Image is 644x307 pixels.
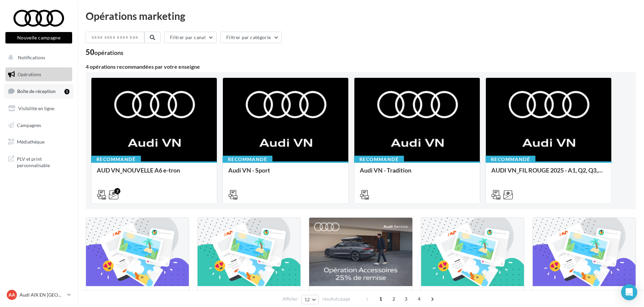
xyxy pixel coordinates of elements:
span: AA [8,291,15,298]
span: Afficher [283,296,298,302]
div: Recommandé [91,156,141,163]
span: Campagnes [17,122,41,128]
a: Visibilité en ligne [4,101,74,116]
button: 12 [301,295,319,304]
span: 4 [414,294,425,304]
div: Audi VN - Sport [228,167,343,180]
div: Recommandé [223,156,272,163]
span: résultats/page [322,296,350,302]
span: 3 [401,294,411,304]
div: 50 [86,49,123,56]
div: Audi VN - Tradition [360,167,474,180]
div: AUDI VN_FIL ROUGE 2025 - A1, Q2, Q3, Q5 et Q4 e-tron [491,167,606,180]
span: 1 [375,294,386,304]
div: Opérations marketing [86,11,636,21]
a: PLV et print personnalisable [4,152,74,172]
div: 1 [64,89,69,94]
div: Recommandé [354,156,404,163]
button: Nouvelle campagne [5,32,72,43]
div: AUD VN_NOUVELLE A6 e-tron [97,167,211,180]
span: Visibilité en ligne [18,105,54,111]
span: Boîte de réception [17,88,56,94]
button: Filtrer par canal [164,32,217,43]
div: Open Intercom Messenger [621,284,637,300]
div: opérations [94,50,123,56]
div: Recommandé [486,156,535,163]
span: Opérations [18,71,41,77]
a: Opérations [4,67,74,82]
div: 4 opérations recommandées par votre enseigne [86,64,636,69]
div: 2 [114,188,120,194]
span: 2 [388,294,399,304]
a: Boîte de réception1 [4,84,74,98]
span: Médiathèque [17,139,45,145]
button: Filtrer par catégorie [221,32,282,43]
a: AA Audi AIX EN [GEOGRAPHIC_DATA] [5,288,72,301]
span: PLV et print personnalisable [17,154,69,169]
button: Notifications [4,51,71,65]
span: 12 [304,297,310,302]
a: Médiathèque [4,135,74,149]
span: Notifications [18,55,45,60]
a: Campagnes [4,118,74,132]
p: Audi AIX EN [GEOGRAPHIC_DATA] [20,291,64,298]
